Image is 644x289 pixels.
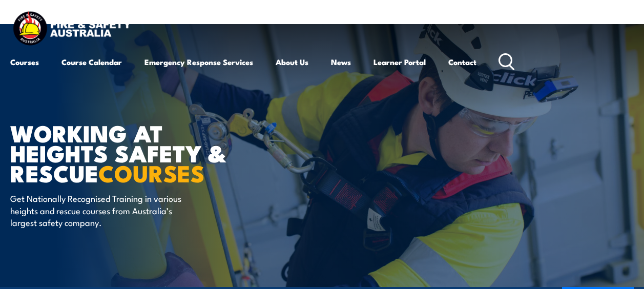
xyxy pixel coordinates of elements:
a: News [331,50,351,74]
h1: WORKING AT HEIGHTS SAFETY & RESCUE [10,122,263,182]
a: Learner Portal [373,50,426,74]
a: Course Calendar [61,50,122,74]
a: Emergency Response Services [144,50,253,74]
a: Contact [448,50,476,74]
a: About Us [276,50,308,74]
strong: COURSES [98,155,204,190]
p: Get Nationally Recognised Training in various heights and rescue courses from Australia’s largest... [10,192,197,228]
a: Courses [10,50,39,74]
